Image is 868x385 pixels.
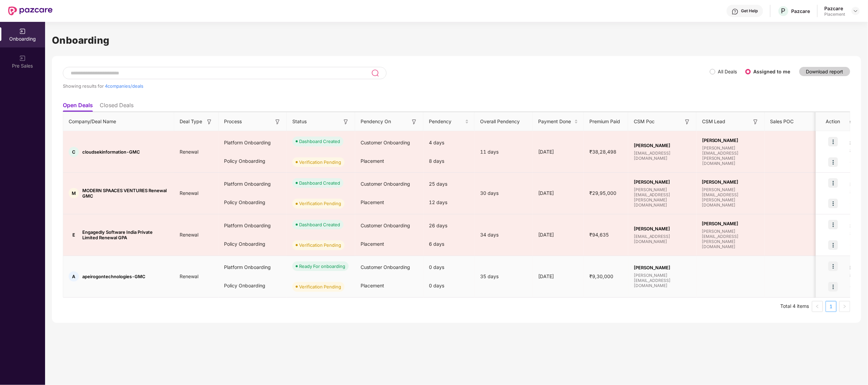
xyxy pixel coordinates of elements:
span: MODERN SPAACES VENTURES Renewal GMC [82,188,169,199]
span: Status [292,118,307,125]
div: 25 days [423,175,475,193]
div: Placement [825,12,845,17]
div: 0 days [423,258,475,276]
span: [PERSON_NAME][EMAIL_ADDRESS][PERSON_NAME][DOMAIN_NAME] [702,187,759,208]
span: 4 companies/deals [105,83,143,89]
div: 0 days [423,276,475,295]
img: svg+xml;base64,PHN2ZyB3aWR0aD0iMTYiIGhlaWdodD0iMTYiIHZpZXdCb3g9IjAgMCAxNiAxNiIgZmlsbD0ibm9uZSIgeG... [752,118,759,125]
span: ₹9,30,000 [584,273,619,279]
img: svg+xml;base64,PHN2ZyB3aWR0aD0iMTYiIGhlaWdodD0iMTYiIHZpZXdCb3g9IjAgMCAxNiAxNiIgZmlsbD0ibm9uZSIgeG... [274,118,281,125]
span: Renewal [174,273,204,279]
div: Pazcare [792,8,810,14]
span: ₹29,95,000 [584,190,622,196]
div: Policy Onboarding [219,276,287,295]
div: Get Help [741,8,758,14]
span: Placement [361,199,384,205]
div: 6 days [423,235,475,253]
span: CSM Poc [634,118,655,125]
div: Dashboard Created [299,221,340,228]
th: Company/Deal Name [63,112,174,131]
div: Platform Onboarding [219,216,287,235]
div: 30 days [475,189,533,197]
div: Verification Pending [299,283,341,290]
div: Pazcare [825,5,845,12]
div: 34 days [475,231,533,239]
span: left [815,304,820,309]
div: Verification Pending [299,159,341,166]
span: [PERSON_NAME] [702,138,759,143]
a: 1 [826,301,836,312]
li: Previous Page [812,301,823,312]
li: Next Page [839,301,850,312]
div: C [69,147,79,157]
span: apeirogontechnologies-GMC [82,274,145,279]
li: Open Deals [63,102,93,112]
span: Placement [361,283,384,288]
div: 35 days [475,273,533,280]
span: Placement [361,158,384,164]
span: [PERSON_NAME] [634,226,691,231]
div: Policy Onboarding [219,193,287,212]
li: Closed Deals [100,102,134,112]
div: M [69,188,79,198]
span: [PERSON_NAME] [634,179,691,185]
span: Payment Done [538,118,573,125]
span: Customer Onboarding [361,181,410,187]
span: Renewal [174,190,204,196]
span: Sales POC [770,118,794,125]
button: right [839,301,850,312]
img: icon [828,157,838,167]
div: 8 days [423,152,475,170]
span: Process [224,118,242,125]
li: 1 [826,301,837,312]
th: Overall Pendency [475,112,533,131]
span: Renewal [174,149,204,155]
div: [DATE] [533,189,584,197]
span: [PERSON_NAME][EMAIL_ADDRESS][PERSON_NAME][DOMAIN_NAME] [702,229,759,249]
div: Showing results for [63,83,710,89]
span: Customer Onboarding [361,140,410,145]
span: Deal Type [180,118,202,125]
div: Verification Pending [299,200,341,207]
span: Engagedly Software India Private Limited Renewal GPA [82,229,169,240]
span: Pendency [429,118,464,125]
div: Platform Onboarding [219,133,287,152]
label: All Deals [718,69,737,74]
div: 4 days [423,133,475,152]
span: [EMAIL_ADDRESS][DOMAIN_NAME] [634,234,691,244]
div: 26 days [423,216,475,235]
div: Dashboard Created [299,180,340,186]
span: Customer Onboarding [361,264,410,270]
th: Action [816,112,850,131]
div: 11 days [475,148,533,156]
div: 12 days [423,193,475,212]
img: icon [828,199,838,208]
div: Platform Onboarding [219,258,287,276]
div: Dashboard Created [299,138,340,145]
th: Pendency [423,112,475,131]
span: [PERSON_NAME] [634,265,691,270]
div: Platform Onboarding [219,175,287,193]
span: Renewal [174,232,204,238]
li: Total 4 items [781,301,809,312]
span: Customer Onboarding [361,223,410,228]
img: svg+xml;base64,PHN2ZyB3aWR0aD0iMTYiIGhlaWdodD0iMTYiIHZpZXdCb3g9IjAgMCAxNiAxNiIgZmlsbD0ibm9uZSIgeG... [411,118,418,125]
div: E [69,230,79,240]
img: svg+xml;base64,PHN2ZyB3aWR0aD0iMjAiIGhlaWdodD0iMjAiIHZpZXdCb3g9IjAgMCAyMCAyMCIgZmlsbD0ibm9uZSIgeG... [19,28,26,35]
span: Placement [361,241,384,247]
img: icon [828,240,838,250]
div: Policy Onboarding [219,152,287,170]
img: icon [828,282,838,291]
img: svg+xml;base64,PHN2ZyBpZD0iRHJvcGRvd24tMzJ4MzIiIHhtbG5zPSJodHRwOi8vd3d3LnczLm9yZy8yMDAwL3N2ZyIgd2... [853,8,858,14]
img: icon [828,137,838,146]
span: right [843,304,847,309]
img: svg+xml;base64,PHN2ZyB3aWR0aD0iMTYiIGhlaWdodD0iMTYiIHZpZXdCb3g9IjAgMCAxNiAxNiIgZmlsbD0ibm9uZSIgeG... [684,118,691,125]
img: svg+xml;base64,PHN2ZyB3aWR0aD0iMjAiIGhlaWdodD0iMjAiIHZpZXdCb3g9IjAgMCAyMCAyMCIgZmlsbD0ibm9uZSIgeG... [19,55,26,62]
img: svg+xml;base64,PHN2ZyB3aWR0aD0iMTYiIGhlaWdodD0iMTYiIHZpZXdCb3g9IjAgMCAxNiAxNiIgZmlsbD0ibm9uZSIgeG... [206,118,213,125]
span: ₹38,28,498 [584,149,622,155]
div: [DATE] [533,273,584,280]
span: [PERSON_NAME] [702,179,759,185]
label: Assigned to me [754,69,790,74]
h1: Onboarding [52,33,861,48]
span: cloudsekinformation-GMC [82,149,140,155]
